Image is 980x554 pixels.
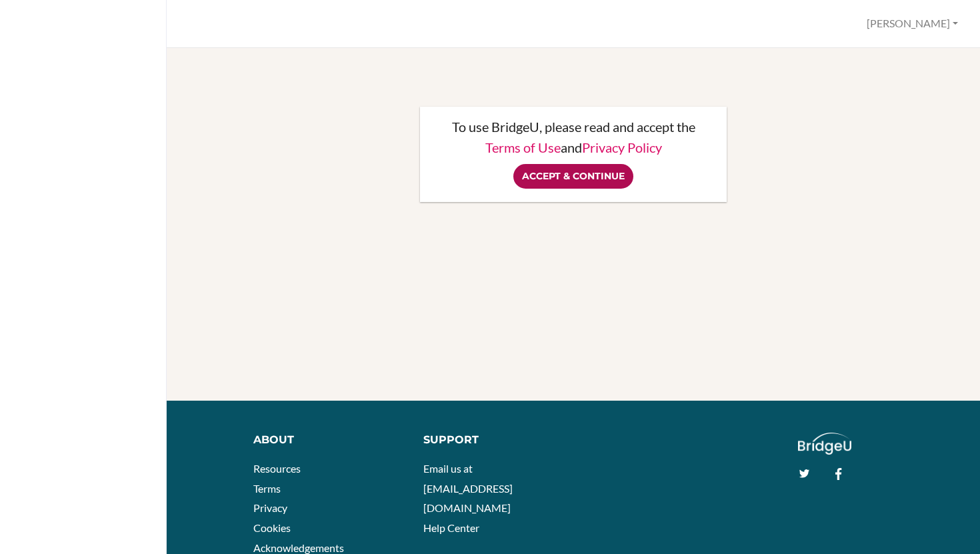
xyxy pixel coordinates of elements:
[253,482,281,495] a: Terms
[253,501,287,514] a: Privacy
[485,139,561,155] a: Terms of Use
[423,433,563,448] div: Support
[253,462,301,475] a: Resources
[253,541,344,554] a: Acknowledgements
[861,11,964,36] button: [PERSON_NAME]
[513,164,633,189] input: Accept & Continue
[253,433,403,448] div: About
[582,139,662,155] a: Privacy Policy
[433,120,713,133] p: To use BridgeU, please read and accept the
[433,141,713,154] p: and
[423,462,513,514] a: Email us at [EMAIL_ADDRESS][DOMAIN_NAME]
[798,433,852,455] img: logo_white@2x-f4f0deed5e89b7ecb1c2cc34c3e3d731f90f0f143d5ea2071677605dd97b5244.png
[423,521,479,534] a: Help Center
[253,521,291,534] a: Cookies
